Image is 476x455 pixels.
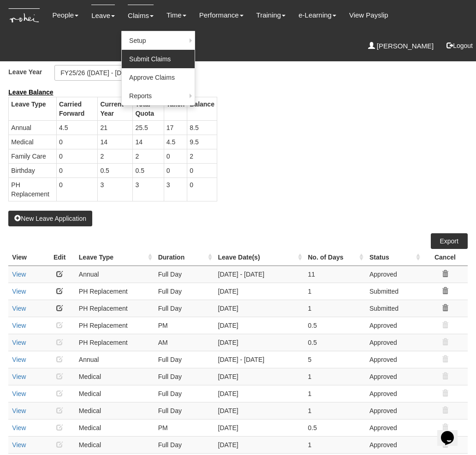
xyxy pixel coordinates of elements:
[57,163,98,177] td: 0
[366,249,422,266] th: Status : activate to sort column ascending
[133,177,164,201] td: 3
[214,368,304,385] td: [DATE]
[12,339,26,346] a: View
[214,385,304,402] td: [DATE]
[12,305,26,312] a: View
[155,402,214,419] td: Full Day
[133,149,164,163] td: 2
[52,5,78,26] a: People
[122,68,195,87] a: Approve Claims
[12,424,26,431] a: View
[304,317,366,334] td: 0.5
[122,87,195,105] a: Reports
[164,177,187,201] td: 3
[366,283,422,300] td: Submitted
[437,418,467,446] iframe: chat widget
[304,351,366,368] td: 5
[12,441,26,449] a: View
[75,402,155,419] td: Medical
[366,436,422,453] td: Approved
[8,89,53,96] b: Leave Balance
[187,120,217,135] td: 8.5
[9,177,57,201] td: PH Replacement
[366,351,422,368] td: Approved
[60,68,141,77] div: FY25/26 ([DATE] - [DATE])
[431,233,468,249] a: Export
[366,334,422,351] td: Approved
[187,135,217,149] td: 9.5
[133,135,164,149] td: 14
[133,97,164,120] th: Total Quota
[214,249,304,266] th: Leave Date(s) : activate to sort column ascending
[422,249,468,266] th: Cancel
[75,300,155,317] td: PH Replacement
[256,5,286,26] a: Training
[75,368,155,385] td: Medical
[75,419,155,436] td: Medical
[366,419,422,436] td: Approved
[128,5,154,26] a: Claims
[199,5,244,26] a: Performance
[368,35,434,57] a: [PERSON_NAME]
[187,149,217,163] td: 2
[57,149,98,163] td: 0
[164,120,187,135] td: 17
[164,163,187,177] td: 0
[155,300,214,317] td: Full Day
[8,249,44,266] th: View
[155,249,214,266] th: Duration : activate to sort column ascending
[9,163,57,177] td: Birthday
[133,163,164,177] td: 0.5
[12,271,26,278] a: View
[98,135,133,149] td: 14
[304,385,366,402] td: 1
[57,97,98,120] th: Carried Forward
[12,288,26,295] a: View
[133,120,164,135] td: 25.5
[304,402,366,419] td: 1
[304,334,366,351] td: 0.5
[298,5,336,26] a: e-Learning
[75,334,155,351] td: PH Replacement
[75,385,155,402] td: Medical
[304,266,366,283] td: 11
[98,149,133,163] td: 2
[155,419,214,436] td: PM
[12,322,26,329] a: View
[164,97,187,120] th: Taken
[304,368,366,385] td: 1
[91,5,115,26] a: Leave
[75,317,155,334] td: PH Replacement
[214,317,304,334] td: [DATE]
[214,351,304,368] td: [DATE] - [DATE]
[75,283,155,300] td: PH Replacement
[8,65,54,78] label: Leave Year
[214,436,304,453] td: [DATE]
[54,65,152,81] button: FY25/26 ([DATE] - [DATE])
[214,402,304,419] td: [DATE]
[8,211,92,226] button: New Leave Application
[304,283,366,300] td: 1
[214,334,304,351] td: [DATE]
[75,351,155,368] td: Annual
[9,149,57,163] td: Family Care
[75,249,155,266] th: Leave Type : activate to sort column ascending
[155,283,214,300] td: Full Day
[57,120,98,135] td: 4.5
[155,368,214,385] td: Full Day
[98,97,133,120] th: Current Year
[57,135,98,149] td: 0
[164,135,187,149] td: 4.5
[44,249,75,266] th: Edit
[9,135,57,149] td: Medical
[12,373,26,380] a: View
[12,407,26,414] a: View
[366,368,422,385] td: Approved
[304,436,366,453] td: 1
[164,149,187,163] td: 0
[9,120,57,135] td: Annual
[57,177,98,201] td: 0
[214,300,304,317] td: [DATE]
[366,402,422,419] td: Approved
[12,356,26,363] a: View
